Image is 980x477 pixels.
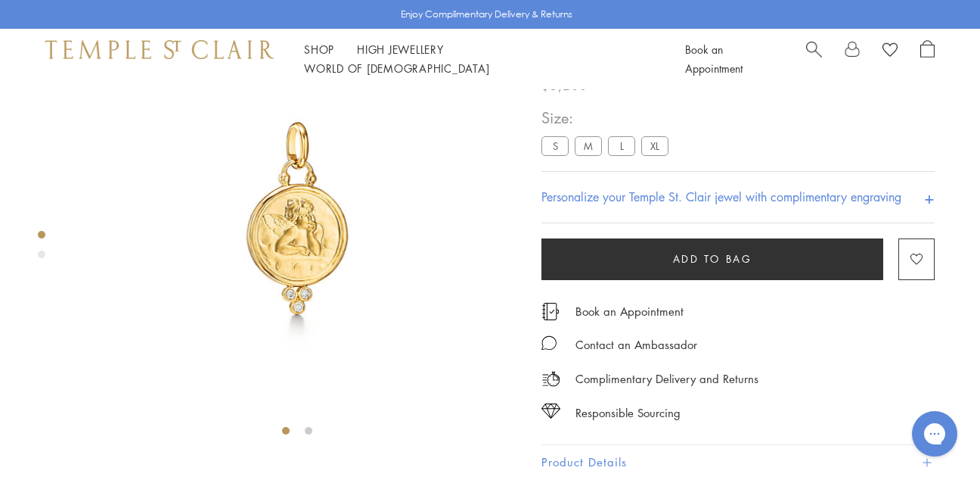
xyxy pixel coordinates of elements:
img: icon_appointment.svg [541,303,560,320]
span: Size: [541,105,675,130]
a: Search [806,40,822,78]
div: Responsible Sourcing [575,404,681,422]
p: Enjoy Complimentary Delivery & Returns [401,7,572,22]
img: icon_delivery.svg [541,369,560,388]
span: Add to bag [673,251,752,267]
a: High JewelleryHigh Jewellery [357,42,444,57]
div: Contact an Ambassador [575,335,697,354]
p: Complimentary Delivery and Returns [575,369,758,388]
nav: Main navigation [304,40,651,78]
a: Open Shopping Bag [920,40,935,78]
iframe: Gorgias live chat messenger [904,406,965,462]
label: M [575,136,602,155]
a: ShopShop [304,42,334,57]
label: S [541,136,569,155]
label: L [608,136,635,155]
h4: Personalize your Temple St. Clair jewel with complimentary engraving [541,188,901,206]
img: icon_sourcing.svg [541,404,560,419]
a: Book an Appointment [685,42,743,76]
a: Book an Appointment [575,303,684,320]
div: Product gallery navigation [38,227,45,270]
button: Add to bag [541,238,883,280]
a: View Wishlist [882,40,898,63]
a: World of [DEMOGRAPHIC_DATA]World of [DEMOGRAPHIC_DATA] [304,61,489,76]
img: Temple St. Clair [45,40,274,58]
img: MessageIcon-01_2.svg [541,335,557,351]
label: XL [641,136,668,155]
h4: + [924,183,935,211]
